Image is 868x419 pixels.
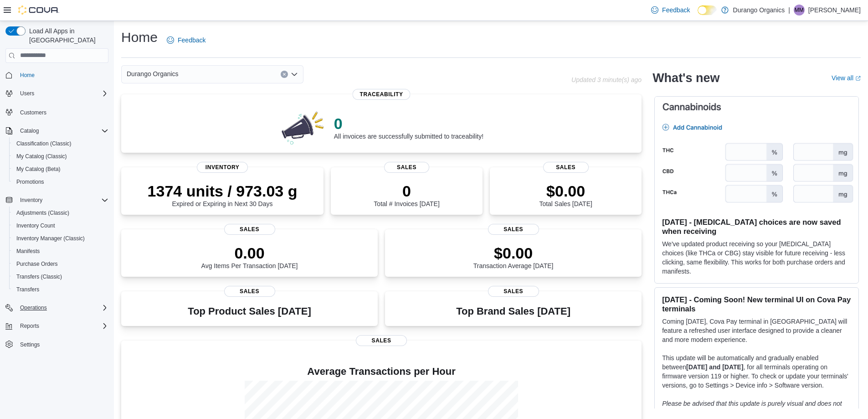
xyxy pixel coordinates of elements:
span: Inventory Count [13,220,108,231]
button: Classification (Classic) [9,137,112,150]
span: Inventory [16,195,108,206]
h2: What's new [652,71,719,85]
button: My Catalog (Classic) [9,150,112,163]
span: Inventory Manager (Classic) [16,235,85,242]
h1: Home [121,28,158,47]
button: Customers [2,105,112,119]
button: Promotions [9,176,112,188]
span: Settings [20,341,40,348]
button: Inventory Manager (Classic) [9,232,112,245]
p: [PERSON_NAME] [808,5,861,16]
span: Purchase Orders [13,259,108,269]
a: View allExternal link [832,74,861,82]
button: Operations [16,302,51,313]
p: This update will be automatically and gradually enabled between , for all terminals operating on ... [662,353,851,390]
span: Adjustments (Classic) [13,207,108,218]
button: Adjustments (Classic) [9,207,112,219]
p: | [788,5,790,16]
span: Sales [384,162,430,173]
h3: [DATE] - [MEDICAL_DATA] choices are now saved when receiving [662,217,851,236]
button: Inventory [2,194,112,207]
button: Manifests [9,245,112,258]
h3: Top Brand Sales [DATE] [456,306,570,317]
a: Classification (Classic) [13,138,75,149]
p: 1374 units / 973.03 g [148,182,298,200]
span: Reports [20,322,39,330]
div: Expired or Expiring in Next 30 Days [148,182,298,207]
span: Sales [224,224,275,235]
button: Users [16,88,38,99]
span: Transfers (Classic) [16,273,62,280]
span: Promotions [16,178,44,186]
span: Users [16,88,108,99]
button: Transfers (Classic) [9,270,112,283]
h3: [DATE] - Coming Soon! New terminal UI on Cova Pay terminals [662,295,851,313]
div: Avg Items Per Transaction [DATE] [201,244,298,269]
p: 0.00 [201,244,298,262]
div: Total Sales [DATE] [539,182,592,207]
span: Sales [488,224,539,235]
span: My Catalog (Beta) [16,166,61,173]
nav: Complex example [5,65,108,375]
a: Feedback [163,31,209,49]
button: Inventory Count [9,219,112,232]
a: Customers [16,107,50,118]
span: Customers [16,106,108,118]
a: Inventory Count [13,220,59,231]
div: Micheal McCay [794,5,805,16]
img: 0 [279,109,327,145]
button: Reports [2,320,112,332]
span: Classification (Classic) [16,140,72,147]
span: Transfers [16,286,39,293]
span: Sales [356,335,407,346]
span: Durango Organics [127,68,179,79]
button: Catalog [2,124,112,137]
strong: [DATE] and [DATE] [686,363,743,371]
span: Purchase Orders [16,260,58,268]
span: Home [20,72,35,79]
button: Settings [2,338,112,351]
span: MM [795,5,804,16]
a: Home [16,70,38,81]
div: Transaction Average [DATE] [473,244,554,269]
span: Home [16,69,108,81]
span: Inventory Manager (Classic) [13,233,108,244]
p: $0.00 [539,182,592,200]
a: Adjustments (Classic) [13,207,73,218]
span: Inventory [20,197,42,204]
p: We've updated product receiving so your [MEDICAL_DATA] choices (like THCa or CBG) stay visible fo... [662,239,851,276]
button: Clear input [281,71,288,78]
span: Catalog [16,125,108,136]
span: Feedback [178,36,205,45]
span: Classification (Classic) [13,138,108,149]
span: My Catalog (Beta) [13,164,108,175]
span: Load All Apps in [GEOGRAPHIC_DATA] [26,26,108,45]
span: Transfers (Classic) [13,271,108,282]
span: Traceability [353,89,411,100]
span: Promotions [13,176,108,187]
span: Reports [16,321,108,331]
p: Updated 3 minute(s) ago [571,76,642,83]
button: Operations [2,301,112,314]
a: Transfers (Classic) [13,271,66,282]
p: Coming [DATE], Cova Pay terminal in [GEOGRAPHIC_DATA] will feature a refreshed user interface des... [662,317,851,344]
span: Operations [20,304,47,311]
button: Purchase Orders [9,258,112,270]
div: All invoices are successfully submitted to traceability! [334,114,483,140]
em: Please be advised that this update is purely visual and does not impact payment functionality. [662,400,842,416]
button: Reports [16,321,43,331]
span: Inventory Count [16,222,55,229]
p: Durango Organics [733,5,785,16]
a: My Catalog (Beta) [13,164,64,175]
h3: Top Product Sales [DATE] [188,306,311,317]
span: Adjustments (Classic) [16,209,69,217]
a: My Catalog (Classic) [13,151,71,162]
button: My Catalog (Beta) [9,163,112,176]
a: Manifests [13,246,43,257]
a: Purchase Orders [13,259,62,269]
p: $0.00 [473,244,554,262]
button: Transfers [9,283,112,296]
button: Inventory [16,195,46,206]
a: Promotions [13,176,48,187]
